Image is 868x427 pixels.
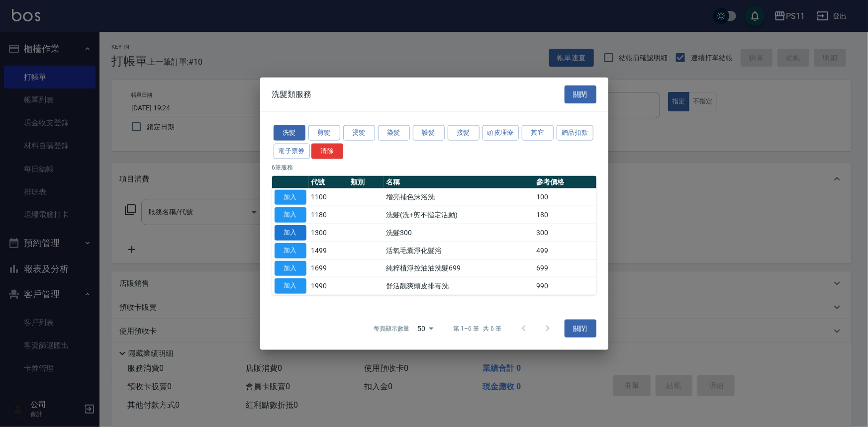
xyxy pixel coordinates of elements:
[378,125,410,141] button: 染髮
[534,242,596,259] td: 499
[309,188,348,206] td: 1100
[534,188,596,206] td: 100
[384,224,534,242] td: 洗髮300
[274,143,310,159] button: 電子票券
[413,125,445,141] button: 護髮
[534,224,596,242] td: 300
[482,125,519,141] button: 頭皮理療
[557,125,593,141] button: 贈品扣款
[522,125,554,141] button: 其它
[309,206,348,224] td: 1180
[308,125,340,141] button: 剪髮
[272,89,312,99] span: 洗髮類服務
[384,188,534,206] td: 增亮補色沫浴洗
[384,277,534,295] td: 舒活靓爽頭皮排毒洗
[565,85,596,103] button: 關閉
[534,206,596,224] td: 180
[275,243,306,258] button: 加入
[275,225,306,241] button: 加入
[275,189,306,205] button: 加入
[384,175,534,188] th: 名稱
[309,175,348,188] th: 代號
[534,277,596,295] td: 990
[275,260,306,276] button: 加入
[275,207,306,223] button: 加入
[384,242,534,259] td: 活氧毛囊淨化髮浴
[453,324,501,333] p: 第 1–6 筆 共 6 筆
[275,278,306,294] button: 加入
[413,315,437,342] div: 50
[374,324,409,333] p: 每頁顯示數量
[348,175,384,188] th: 類別
[309,277,348,295] td: 1990
[565,320,596,338] button: 關閉
[534,259,596,277] td: 699
[309,242,348,259] td: 1499
[309,259,348,277] td: 1699
[309,224,348,242] td: 1300
[384,259,534,277] td: 純粹植淨控油油洗髮699
[384,206,534,224] td: 洗髮(洗+剪不指定活動)
[343,125,375,141] button: 燙髮
[274,125,305,141] button: 洗髮
[311,143,343,159] button: 清除
[534,175,596,188] th: 參考價格
[448,125,480,141] button: 接髮
[272,163,596,171] p: 6 筆服務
